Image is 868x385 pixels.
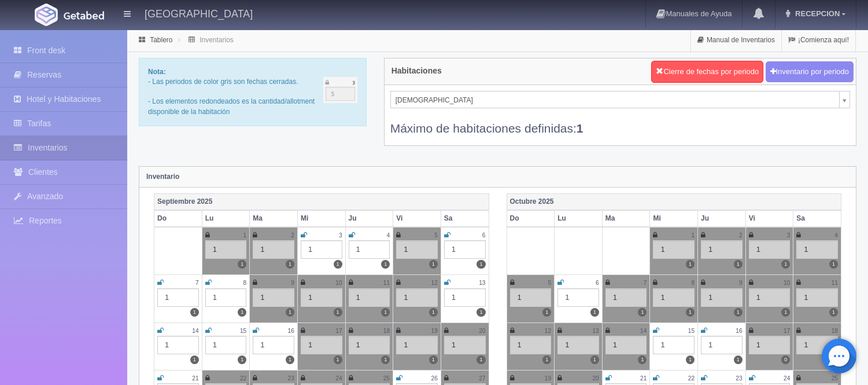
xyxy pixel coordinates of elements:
label: 1 [477,355,485,364]
label: 1 [286,355,294,364]
th: Mi [297,210,345,227]
small: 1 [691,232,695,239]
small: 14 [640,328,647,334]
div: Máximo de habitaciones definidas: [390,108,850,137]
th: Ma [602,210,650,227]
small: 12 [545,328,551,334]
a: Inventarios [200,36,234,44]
img: Getabed [64,11,104,20]
small: 9 [739,280,743,286]
strong: Inventario [146,173,179,181]
small: 16 [288,328,294,334]
label: 1 [781,260,790,269]
div: 1 [349,240,390,259]
a: ¡Comienza aquí! [782,29,855,52]
small: 1 [243,232,247,239]
label: 1 [734,308,743,317]
label: 1 [477,308,485,317]
div: 1 [749,336,791,354]
img: Getabed [35,3,58,26]
div: 1 [557,336,599,354]
div: 1 [444,240,486,259]
div: 1 [253,288,294,307]
small: 6 [596,280,599,286]
label: 1 [334,308,342,317]
small: 7 [644,280,647,286]
div: 1 [796,288,838,307]
div: 1 [796,336,838,354]
small: 7 [195,280,199,286]
th: Lu [202,210,250,227]
span: [DEMOGRAPHIC_DATA] [396,91,834,109]
small: 8 [243,280,247,286]
label: 1 [829,308,838,317]
small: 25 [832,375,838,382]
button: Inventario por periodo [766,61,854,83]
div: 1 [701,240,743,259]
div: 1 [157,336,199,354]
div: 1 [205,336,247,354]
label: 1 [238,308,246,317]
small: 13 [479,280,485,286]
label: 1 [734,260,743,269]
small: 21 [640,375,647,382]
small: 9 [291,280,294,286]
small: 2 [739,232,743,239]
label: 1 [638,308,647,317]
label: 1 [381,260,390,269]
div: 1 [510,288,552,307]
label: 1 [734,355,743,364]
label: 1 [686,355,695,364]
small: 27 [479,375,485,382]
a: [DEMOGRAPHIC_DATA] [390,91,850,108]
div: 1 [349,336,390,354]
label: 1 [238,260,246,269]
label: 1 [781,308,790,317]
div: - Las periodos de color gris son fechas cerradas. - Los elementos redondeados es la cantidad/allo... [139,58,367,126]
small: 6 [482,232,486,239]
div: 1 [301,240,342,259]
div: 1 [605,336,647,354]
span: RECEPCION [792,9,840,18]
div: 1 [653,336,695,354]
label: 1 [429,355,438,364]
label: 1 [829,260,838,269]
label: 0 [781,355,790,364]
small: 25 [383,375,390,382]
small: 11 [383,280,390,286]
div: 1 [444,336,486,354]
small: 24 [335,375,342,382]
label: 1 [477,260,485,269]
div: 1 [796,240,838,259]
small: 20 [592,375,599,382]
small: 19 [545,375,551,382]
div: 1 [396,288,438,307]
th: Do [154,210,202,227]
small: 3 [339,232,342,239]
label: 1 [590,308,599,317]
small: 15 [688,328,695,334]
label: 1 [190,308,199,317]
label: 1 [429,308,438,317]
label: 1 [542,355,551,364]
small: 13 [592,328,599,334]
small: 18 [383,328,390,334]
div: 1 [301,336,342,354]
b: Nota: [148,68,166,76]
small: 2 [291,232,294,239]
small: 15 [240,328,246,334]
small: 10 [335,280,342,286]
div: 1 [653,288,695,307]
b: 1 [577,122,583,135]
label: 1 [334,260,342,269]
small: 5 [434,232,438,239]
th: Do [507,210,555,227]
label: 1 [381,308,390,317]
th: Ju [345,210,393,227]
div: 1 [396,240,438,259]
small: 21 [192,375,198,382]
label: 1 [542,308,551,317]
label: 1 [429,260,438,269]
label: 1 [286,260,294,269]
label: 1 [286,308,294,317]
